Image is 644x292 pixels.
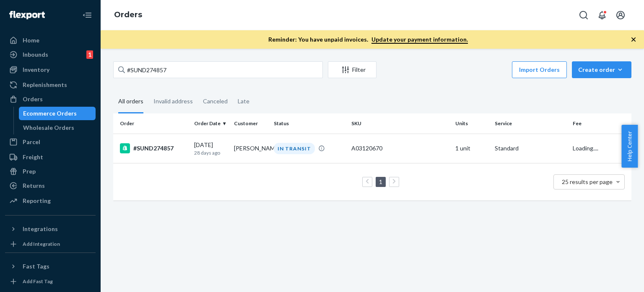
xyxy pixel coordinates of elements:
input: Search orders [113,61,323,78]
a: Reporting [5,194,96,208]
a: Prep [5,165,96,178]
a: Add Integration [5,239,96,249]
a: Inventory [5,63,96,76]
div: Freight [23,153,43,161]
a: Wholesale Orders [19,121,96,134]
div: Add Fast Tag [23,278,53,285]
a: Replenishments [5,78,96,92]
div: 1 [86,50,93,59]
td: [PERSON_NAME] [231,134,270,163]
span: 25 results per page [562,178,613,185]
a: Update your payment information. [371,36,468,44]
button: Open notifications [594,7,610,24]
a: Orders [5,92,96,106]
p: 28 days ago [194,149,227,156]
img: Flexport logo [9,11,45,19]
th: Service [491,113,569,134]
ol: breadcrumbs [107,3,149,27]
div: Add Integration [23,240,60,247]
a: Inbounds1 [5,48,96,61]
button: Fast Tags [5,260,96,273]
div: Customer [234,120,267,127]
button: Close Navigation [79,7,96,24]
div: Canceled [203,90,228,112]
div: Filter [328,66,376,74]
div: Reporting [23,197,51,205]
a: Ecommerce Orders [19,107,96,120]
div: Replenishments [23,81,67,89]
div: [DATE] [194,141,227,156]
a: Freight [5,150,96,164]
div: Parcel [23,138,40,146]
div: Ecommerce Orders [23,109,77,118]
button: Open Search Box [575,7,592,24]
th: Order Date [191,113,231,134]
div: Late [238,90,249,112]
th: Status [270,113,348,134]
p: Reminder: You have unpaid invoices. [268,35,468,44]
div: A03120670 [351,144,448,153]
a: Parcel [5,135,96,149]
th: Fee [569,113,631,134]
button: Create order [572,61,631,78]
td: Loading.... [569,134,631,163]
div: Home [23,36,39,45]
button: Integrations [5,222,96,236]
a: Orders [114,10,142,19]
div: Create order [578,66,625,74]
th: SKU [348,113,452,134]
button: Filter [328,61,377,78]
p: Standard [495,144,566,153]
a: Page 1 is your current page [377,178,384,185]
div: All orders [118,90,143,113]
a: Returns [5,179,96,192]
div: #SUND274857 [120,143,187,153]
td: 1 unit [452,134,492,163]
button: Import Orders [512,61,567,78]
th: Order [113,113,191,134]
div: Prep [23,167,36,176]
div: Integrations [23,225,58,233]
th: Units [452,113,492,134]
div: Fast Tags [23,262,49,271]
button: Help Center [621,125,638,168]
div: Invalid address [153,90,193,112]
a: Add Fast Tag [5,276,96,287]
button: Open account menu [612,7,629,24]
a: Home [5,34,96,47]
div: Inventory [23,66,49,74]
div: Returns [23,182,45,190]
div: Wholesale Orders [23,124,74,132]
div: Orders [23,95,43,103]
div: IN TRANSIT [274,143,315,154]
div: Inbounds [23,50,48,59]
